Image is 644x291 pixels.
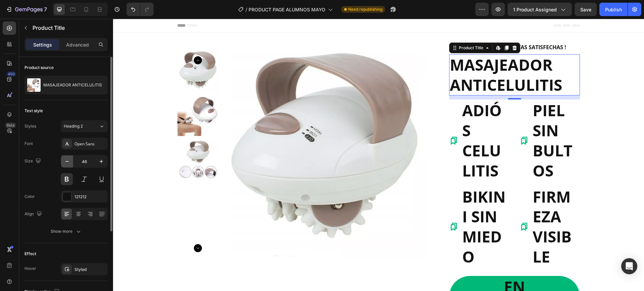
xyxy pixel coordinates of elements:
button: Heading 2 [61,120,108,132]
div: Beta [5,123,16,128]
div: Color [24,194,35,200]
div: Open Sans [74,141,106,147]
span: 1 product assigned [513,6,557,13]
p: BIKINI SIN MIEDO [349,168,395,248]
p: MASAJEADOR ANTICELULITIS [43,83,102,87]
div: Undo/Redo [126,3,154,16]
p: 10.000+ CLIENTAS SATISFECHAS ! [368,25,453,32]
div: 121212 [74,194,106,200]
button: Publish [599,3,628,16]
div: Publish [605,6,622,13]
span: / [246,6,247,13]
div: Product source [24,65,54,71]
div: Align [24,210,43,219]
span: Need republishing [348,6,382,12]
div: Open Intercom Messenger [621,258,637,274]
h1: MASAJEADOR ANTICELULITIS [336,35,467,77]
div: Styles [24,123,36,129]
iframe: Design area [113,19,644,291]
div: Hover [24,266,36,272]
button: Show more [24,225,108,237]
div: Styled [74,267,106,273]
span: Save [580,7,591,12]
div: 450 [6,71,16,77]
span: Heading 2 [64,123,83,129]
div: Show more [51,228,82,235]
div: Text style [24,108,43,114]
p: Settings [33,41,52,48]
div: Size [24,157,42,166]
p: FIRMEZA VISIBLE [420,168,466,248]
button: Save [575,3,597,16]
p: 7 [44,5,47,13]
img: product feature img [27,78,41,92]
p: Advanced [66,41,89,48]
p: Product Title [33,24,105,32]
div: Font [24,141,33,147]
span: PRODUCT PAGE ALUMNOS MAYO [249,6,325,13]
p: PIEL SIN BULTOS [420,82,466,162]
div: Product Title [344,26,372,32]
button: 1 product assigned [507,3,572,16]
button: 7 [3,3,50,16]
div: Effect [24,251,36,257]
p: ADIÓS CELULITIS [349,82,395,162]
